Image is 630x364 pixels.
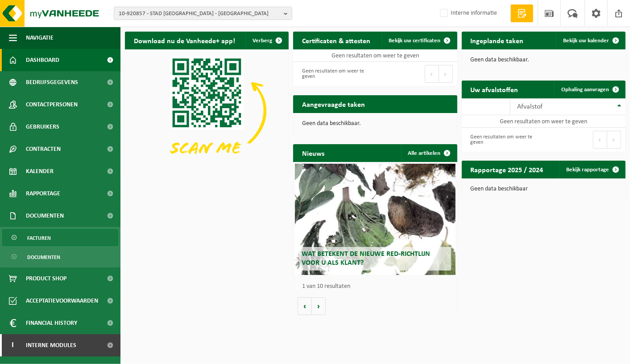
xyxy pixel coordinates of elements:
[302,121,448,127] p: Geen data beschikbaar.
[253,38,272,44] span: Verberg
[119,7,280,20] span: 10-920857 - STAD [GEOGRAPHIC_DATA] - [GEOGRAPHIC_DATA]
[26,27,54,49] span: Navigatie
[563,38,609,44] span: Bekijk uw kalender
[26,160,54,182] span: Kalender
[26,290,98,312] span: Acceptatievoorwaarden
[293,95,374,113] h2: Aangevraagde taken
[559,161,625,178] a: Bekijk rapportage
[293,144,333,162] h2: Nieuws
[293,32,379,49] h2: Certificaten & attesten
[2,248,118,265] a: Documenten
[381,32,456,49] a: Bekijk uw certificaten
[462,115,626,128] td: Geen resultaten om weer te geven
[554,81,625,98] a: Ophaling aanvragen
[293,49,457,62] td: Geen resultaten om weer te geven
[439,65,453,83] button: Next
[26,312,77,334] span: Financial History
[302,283,452,290] p: 1 van 10 resultaten
[298,297,312,315] button: Vorige
[125,49,289,172] img: Download de VHEPlus App
[26,334,76,356] span: Interne modules
[462,161,552,178] h2: Rapportage 2025 / 2024
[462,32,533,49] h2: Ingeplande taken
[312,297,326,315] button: Volgende
[471,57,617,63] p: Geen data beschikbaar.
[245,32,288,49] button: Verberg
[9,334,17,356] span: I
[295,164,456,275] a: Wat betekent de nieuwe RED-richtlijn voor u als klant?
[607,131,621,149] button: Next
[26,116,59,138] span: Gebruikers
[561,87,609,93] span: Ophaling aanvragen
[26,49,59,71] span: Dashboard
[298,64,371,84] div: Geen resultaten om weer te geven
[462,81,527,98] h2: Uw afvalstoffen
[27,230,51,247] span: Facturen
[466,130,539,150] div: Geen resultaten om weer te geven
[125,32,244,49] h2: Download nu de Vanheede+ app!
[26,267,66,290] span: Product Shop
[302,251,430,266] span: Wat betekent de nieuwe RED-richtlijn voor u als klant?
[26,138,61,160] span: Contracten
[26,71,78,93] span: Bedrijfsgegevens
[26,182,60,205] span: Rapportage
[556,32,625,49] a: Bekijk uw kalender
[517,103,543,110] span: Afvalstof
[26,93,78,116] span: Contactpersonen
[471,186,617,192] p: Geen data beschikbaar
[114,7,292,20] button: 10-920857 - STAD [GEOGRAPHIC_DATA] - [GEOGRAPHIC_DATA]
[401,144,456,162] a: Alle artikelen
[425,65,439,83] button: Previous
[2,229,118,246] a: Facturen
[438,7,497,20] label: Interne informatie
[389,38,441,44] span: Bekijk uw certificaten
[27,249,60,266] span: Documenten
[26,205,64,227] span: Documenten
[593,131,607,149] button: Previous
